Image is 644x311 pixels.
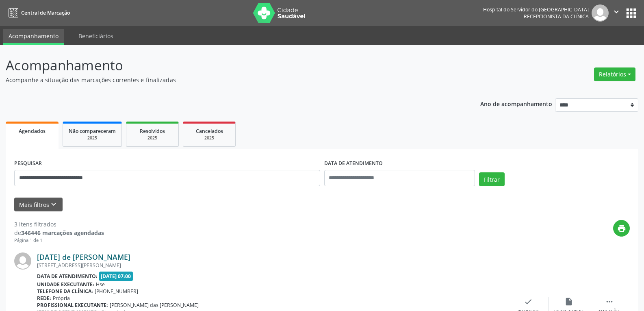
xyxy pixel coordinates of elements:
span: Própria [53,295,70,302]
img: img [14,252,31,270]
span: [DATE] 07:00 [99,272,133,281]
div: 2025 [132,135,173,141]
strong: 346446 marcações agendadas [21,229,104,237]
span: Agendados [19,128,46,135]
b: Rede: [37,295,51,302]
span: Não compareceram [69,128,116,135]
a: [DATE] de [PERSON_NAME] [37,252,130,261]
b: Telefone da clínica: [37,288,93,295]
button: Mais filtroskeyboard_arrow_down [14,198,63,212]
div: 3 itens filtrados [14,220,104,228]
div: 2025 [189,135,230,141]
b: Unidade executante: [37,281,94,288]
span: Hse [96,281,105,288]
div: Página 1 de 1 [14,237,104,244]
button: Filtrar [479,172,505,186]
div: 2025 [69,135,116,141]
a: Acompanhamento [3,29,64,45]
p: Ano de acompanhamento [480,98,552,109]
i:  [612,7,621,16]
div: de [14,228,104,237]
button: print [613,220,630,237]
button: apps [624,6,638,20]
p: Acompanhe a situação das marcações correntes e finalizadas [6,76,449,84]
div: Hospital do Servidor do [GEOGRAPHIC_DATA] [483,6,589,13]
i:  [605,297,614,306]
button: Relatórios [594,67,635,81]
i: print [617,224,626,233]
b: Profissional executante: [37,302,108,309]
i: insert_drive_file [564,297,573,306]
button:  [609,4,624,22]
div: [STREET_ADDRESS][PERSON_NAME] [37,262,508,269]
img: img [592,4,609,22]
label: DATA DE ATENDIMENTO [324,157,383,170]
span: Resolvidos [140,128,165,135]
a: Central de Marcação [6,6,70,20]
span: [PERSON_NAME] das [PERSON_NAME] [110,302,199,309]
label: PESQUISAR [14,157,42,170]
span: Cancelados [196,128,223,135]
i: check [524,297,533,306]
b: Data de atendimento: [37,273,98,280]
a: Beneficiários [73,29,119,43]
p: Acompanhamento [6,55,449,76]
span: [PHONE_NUMBER] [95,288,138,295]
span: Central de Marcação [21,9,70,16]
span: Recepcionista da clínica [524,13,589,20]
i: keyboard_arrow_down [49,200,58,209]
